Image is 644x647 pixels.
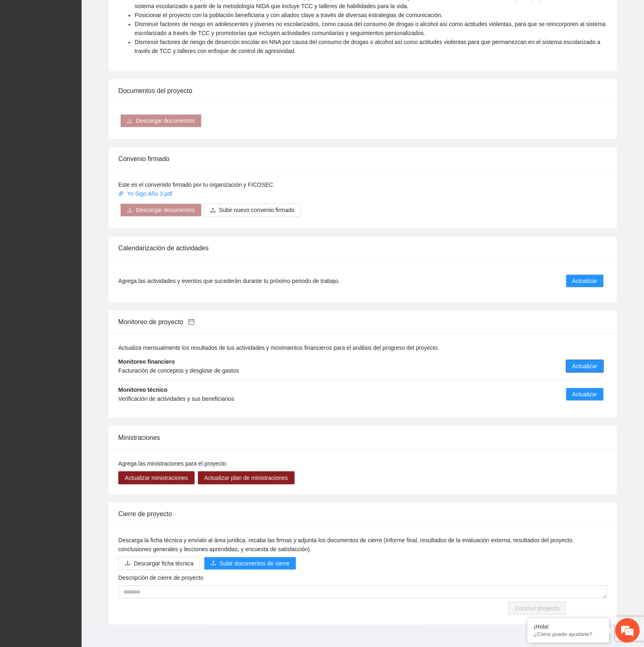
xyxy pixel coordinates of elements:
[134,559,193,568] span: Descargar ficha técnica
[135,12,443,18] span: Posicionar el proyecto con la población beneficiaria y con aliados clave a través de diversas est...
[120,203,202,216] button: downloadDescargar documentos
[204,207,301,213] span: uploadSubir nuevo convenio firmado
[118,560,200,567] a: downloadDescargar ficha técnica
[118,79,607,102] div: Documentos del proyecto
[125,560,131,567] span: download
[219,205,295,214] span: Subir nuevo convenio firmado
[118,573,204,582] label: Descripción de cierre de proyecto
[118,236,607,260] div: Calendarización de actividades
[120,114,202,127] button: downloadDescargar documentos
[118,557,200,570] button: downloadDescargar ficha técnica
[118,310,607,333] div: Monitoreo de proyecto
[534,624,603,630] div: ¡Hola!
[198,475,295,481] a: Actualizar plan de ministraciones
[566,274,604,287] button: Actualizar
[118,471,195,484] button: Actualizar ministraciones
[566,360,604,373] button: Actualizar
[118,191,124,197] span: paper-clip
[566,388,604,401] button: Actualizar
[42,42,137,52] div: Chatee con nosotros ahora
[204,203,301,216] button: uploadSubir nuevo convenio firmado
[534,632,603,638] p: ¿Cómo puedo ayudarte?
[118,395,234,402] span: Verificación de actividades y sus beneficiarios
[118,344,440,351] span: Actualiza mensualmente los resultados de tus actividades y movimientos financieros para el anális...
[509,602,566,615] button: Concluir proyecto
[183,318,195,325] a: calendar
[118,358,175,365] strong: Monitoreo financiero
[134,4,153,24] div: Minimizar ventana de chat en vivo
[118,585,607,598] textarea: Descripción de cierre de proyecto
[4,223,155,251] textarea: Escriba su mensaje y pulse “Intro”
[118,181,273,188] span: Este es el convenido firmado por tu organización y FICOSEC
[118,502,607,526] div: Cierre de proyecto
[118,276,340,285] span: Agrega las actividades y eventos que sucederán durante tu próximo periodo de trabajo.
[118,460,227,467] span: Agrega las ministraciones para el proyecto
[136,116,195,125] span: Descargar documentos
[118,386,168,393] strong: Monitoreo técnico
[125,473,188,482] span: Actualizar ministraciones
[198,471,295,484] button: Actualizar plan de ministraciones
[135,39,601,54] span: Disminuir factores de riesgo de deserción escolar en NNA por causa del consumo de drogas o alcoho...
[188,318,195,325] span: calendar
[204,473,288,482] span: Actualizar plan de ministraciones
[127,207,133,214] span: download
[204,560,296,567] span: uploadSubir documentos de cierre
[573,276,597,285] span: Actualizar
[204,557,296,570] button: uploadSubir documentos de cierre
[210,207,216,214] span: upload
[118,475,195,481] a: Actualizar ministraciones
[118,147,607,170] div: Convenio firmado
[47,109,113,191] span: Estamos en línea.
[573,362,597,371] span: Actualizar
[118,426,607,449] div: Ministraciones
[135,21,606,36] span: Disminuir factores de riesgo en adolescentes y jóvenes no escolarizados, como causa del consumo d...
[118,190,174,197] a: Yo Sigo Año 3.pdf
[573,390,597,399] span: Actualizar
[127,118,133,124] span: download
[136,205,195,214] span: Descargar documentos
[118,367,239,374] span: Facturación de conceptos y desglose de gastos
[118,537,574,552] span: Descarga la ficha técnica y envíalo al área juridica, recaba las firmas y adjunta los documentos ...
